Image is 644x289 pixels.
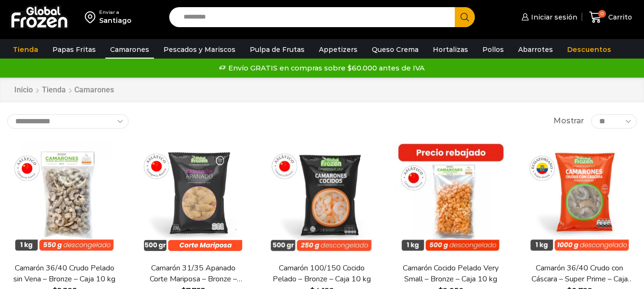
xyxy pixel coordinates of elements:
a: Queso Crema [367,40,423,59]
a: Iniciar sesión [519,8,577,27]
span: Carrito [606,12,632,22]
a: 0 Carrito [587,6,634,29]
nav: Breadcrumb [14,85,114,96]
a: Camarones [105,40,154,59]
button: Search button [455,7,475,27]
a: Pulpa de Frutas [245,40,309,59]
select: Pedido de la tienda [7,114,129,129]
span: 0 [598,10,606,18]
a: Camarón 36/40 Crudo Pelado sin Vena – Bronze – Caja 10 kg [13,263,116,285]
a: Pollos [478,40,509,59]
a: Camarón Cocido Pelado Very Small – Bronze – Caja 10 kg [399,263,502,285]
div: Enviar a [99,9,132,16]
span: Mostrar [553,116,584,127]
a: Tienda [8,40,43,59]
h1: Camarones [74,85,114,94]
a: Camarón 36/40 Crudo con Cáscara – Super Prime – Caja 10 kg [528,263,631,285]
a: Appetizers [314,40,362,59]
a: Papas Fritas [48,40,101,59]
div: Santiago [99,16,132,25]
a: Camarón 31/35 Apanado Corte Mariposa – Bronze – Caja 5 kg [142,263,245,285]
a: Inicio [14,85,33,96]
a: Hortalizas [428,40,473,59]
a: Abarrotes [513,40,558,59]
a: Pescados y Mariscos [159,40,240,59]
a: Tienda [41,85,66,96]
a: Camarón 100/150 Cocido Pelado – Bronze – Caja 10 kg [270,263,373,285]
img: address-field-icon.svg [85,9,99,25]
span: Iniciar sesión [529,12,577,22]
a: Descuentos [562,40,616,59]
